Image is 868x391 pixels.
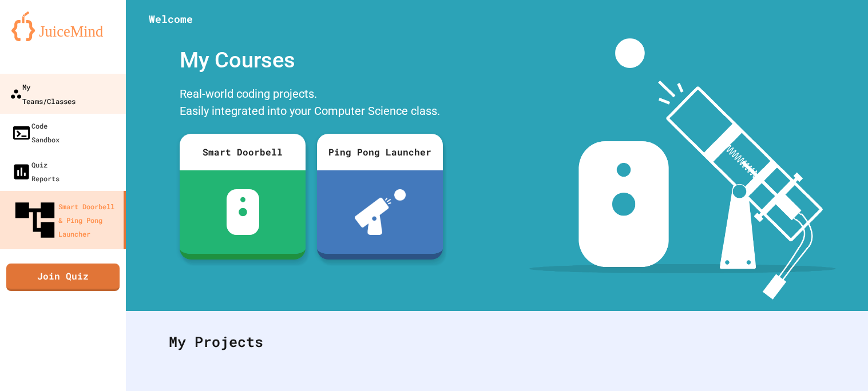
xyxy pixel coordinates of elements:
div: Real-world coding projects. Easily integrated into your Computer Science class. [174,82,449,125]
img: sdb-white.svg [227,189,259,235]
div: Ping Pong Launcher [317,134,443,170]
a: Join Quiz [6,264,120,291]
div: My Courses [174,38,449,82]
div: My Teams/Classes [10,79,76,107]
img: logo-orange.svg [11,11,114,41]
div: Quiz Reports [11,158,60,185]
div: My Projects [157,320,837,364]
img: banner-image-my-projects.png [529,38,836,300]
div: Code Sandbox [11,119,60,146]
div: Smart Doorbell & Ping Pong Launcher [11,197,119,244]
img: ppl-with-ball.png [355,189,406,235]
div: Smart Doorbell [180,134,306,170]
